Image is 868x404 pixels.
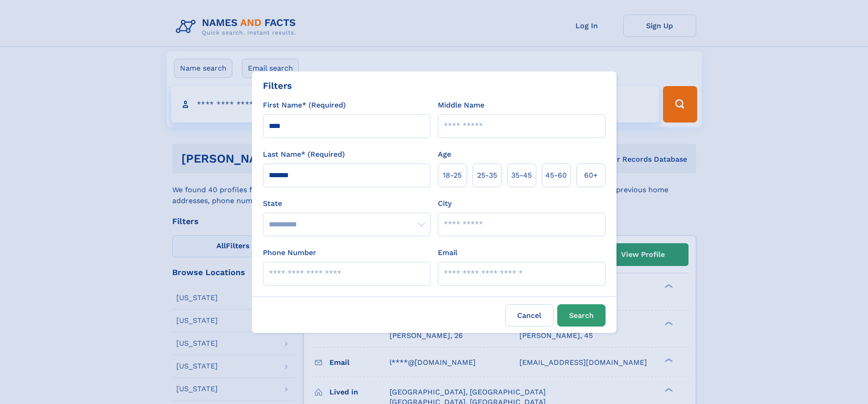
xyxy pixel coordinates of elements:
label: Middle Name [438,100,484,111]
span: 45‑60 [545,170,567,181]
label: State [263,198,431,209]
span: 18‑25 [443,170,462,181]
button: Search [557,304,606,327]
span: 25‑35 [477,170,497,181]
label: City [438,198,452,209]
div: Filters [263,79,292,92]
label: Last Name* (Required) [263,149,345,160]
label: Age [438,149,451,160]
label: First Name* (Required) [263,100,346,111]
span: 60+ [584,170,598,181]
label: Email [438,247,457,258]
label: Phone Number [263,247,316,258]
label: Cancel [505,304,554,327]
span: 35‑45 [511,170,532,181]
